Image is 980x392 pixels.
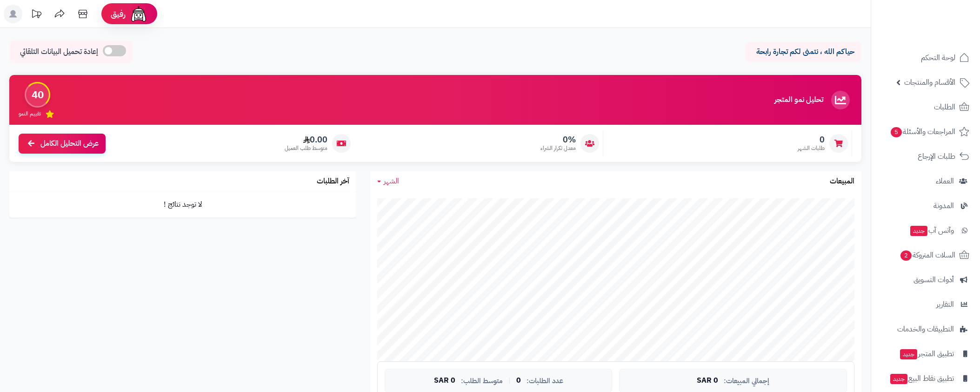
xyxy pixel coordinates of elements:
span: الشهر [384,176,399,187]
a: المدونة [877,195,974,217]
a: التقارير [877,293,974,316]
span: طلبات الشهر [798,144,825,152]
a: وآتس آبجديد [877,219,974,242]
span: متوسط الطلب: [461,377,503,385]
span: 2 [900,250,912,261]
span: العملاء [936,175,954,188]
a: المراجعات والأسئلة5 [877,121,974,143]
span: المدونة [933,199,954,212]
span: 0 SAR [434,377,455,385]
a: التطبيقات والخدمات [877,318,974,340]
span: 0 [516,377,521,385]
a: عرض التحليل الكامل [19,134,106,154]
span: 0% [540,135,576,145]
h3: المبيعات [830,177,854,186]
span: | [508,377,511,384]
span: تطبيق نقاط البيع [889,372,954,385]
span: عرض التحليل الكامل [40,138,99,149]
span: معدل تكرار الشراء [540,144,576,152]
span: إجمالي المبيعات: [724,377,769,385]
img: ai-face.png [129,5,148,23]
span: السلات المتروكة [900,249,955,262]
span: 5 [890,127,902,138]
span: إعادة تحميل البيانات التلقائي [20,47,98,57]
p: حياكم الله ، نتمنى لكم تجارة رابحة [752,47,854,57]
td: لا توجد نتائج ! [9,192,356,217]
span: الطلبات [934,101,955,114]
span: التطبيقات والخدمات [897,323,954,336]
span: وآتس آب [909,224,954,237]
span: 0.00 [285,135,327,145]
a: تطبيق المتجرجديد [877,343,974,365]
a: تحديثات المنصة [25,5,48,26]
span: جديد [910,226,927,236]
span: المراجعات والأسئلة [890,125,955,138]
a: تطبيق نقاط البيعجديد [877,367,974,390]
a: لوحة التحكم [877,47,974,69]
a: الشهر [377,176,399,187]
span: الأقسام والمنتجات [904,76,955,89]
a: السلات المتروكة2 [877,244,974,266]
a: الطلبات [877,96,974,118]
span: 0 SAR [697,377,718,385]
h3: آخر الطلبات [317,177,349,186]
span: 0 [798,135,825,145]
span: جديد [890,374,907,384]
span: تطبيق المتجر [899,347,954,360]
a: أدوات التسويق [877,269,974,291]
span: تقييم النمو [19,110,41,118]
span: لوحة التحكم [921,51,955,64]
span: جديد [900,349,917,359]
span: عدد الطلبات: [527,377,563,385]
span: رفيق [111,8,126,20]
span: أدوات التسويق [913,273,954,286]
img: logo-2.png [917,7,971,27]
h3: تحليل نمو المتجر [774,96,823,104]
a: العملاء [877,170,974,192]
span: طلبات الإرجاع [918,150,955,163]
a: طلبات الإرجاع [877,145,974,168]
span: التقارير [936,298,954,311]
span: متوسط طلب العميل [285,144,327,152]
